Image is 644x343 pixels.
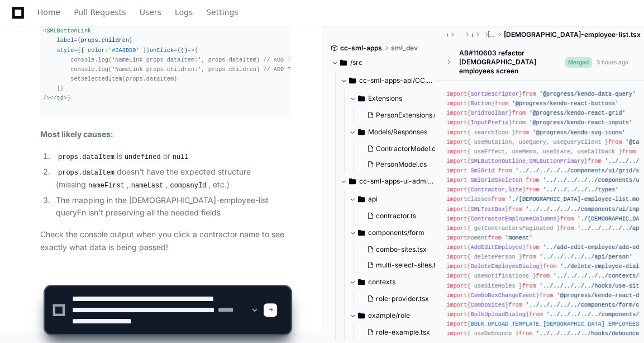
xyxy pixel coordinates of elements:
[470,100,491,107] span: Button
[622,148,636,154] span: from
[2,17,238,112] div: <T>( : , : ) { ( ) }
[560,224,574,231] span: from
[560,215,574,222] span: from
[56,152,117,162] code: props.dataItem
[529,119,632,126] span: '@progress/kendo-react-inputs'
[376,111,441,120] span: PersonExtensions.cs
[470,215,556,222] span: ContractorEmployeeColumns
[446,129,467,135] span: import
[349,74,356,87] svg: Directory
[362,141,439,157] button: ContractorModel.cs
[368,228,424,237] span: components/form
[376,261,443,270] span: multi-select-sites.tsx
[470,205,505,212] span: SMLTextBox
[331,54,427,72] button: /src
[526,186,540,193] span: from
[362,242,443,257] button: combo-sites.tsx
[446,253,467,260] span: import
[115,47,136,54] span: 0A8DD0
[349,190,445,208] button: api
[368,94,402,103] span: Extensions
[50,95,67,101] span: </ >
[504,30,641,39] span: [DEMOGRAPHIC_DATA]-employee-list.tsx
[170,152,191,162] code: null
[362,208,438,224] button: contractor.ts
[358,92,365,105] svg: Directory
[446,158,467,165] span: import
[2,18,356,101] span: { console.log('NameLink props.dataItem:', props.dataItem) // ADD THIS LINE console.log('NameLink ...
[446,177,467,184] span: import
[529,110,626,116] span: '@progress/kendo-react-grid'
[447,30,448,39] span: cc-sml-apps-ui-admin
[446,244,467,251] span: import
[446,110,467,116] span: import
[358,226,365,239] svg: Directory
[526,244,540,251] span: from
[488,30,495,39] span: [DEMOGRAPHIC_DATA]-employee-list
[177,47,187,54] span: {()
[522,253,536,260] span: from
[512,119,526,126] span: from
[446,138,467,145] span: import
[362,257,443,273] button: multi-select-sites.tsx
[350,58,362,67] span: /src
[340,172,436,190] button: cc-sml-apps-ui-admin/src
[53,194,290,220] li: The mapping in the [DEMOGRAPHIC_DATA]-employee-list queryFn isn't preserving all the needed fields
[505,234,532,241] span: 'moment'
[608,138,622,145] span: from
[565,57,592,67] span: Merged
[508,205,522,212] span: from
[376,245,427,254] span: combo-sites.tsx
[349,123,445,141] button: Models/Responses
[491,196,505,203] span: from
[522,91,536,97] span: from
[540,253,632,260] span: '../../../../../api/person'
[446,224,467,231] span: import
[140,9,161,16] span: Users
[168,181,208,191] code: companyId
[40,228,290,254] p: Check the console output when you click a contractor name to see exactly what data is being passed!
[512,110,526,116] span: from
[340,56,347,69] svg: Directory
[129,181,166,191] code: nameLast
[359,177,436,186] span: cc-sml-apps-ui-admin/src
[543,263,557,270] span: from
[340,72,436,90] button: cc-sml-apps-api/CC.SML.WebApi.Admin
[470,186,505,193] span: Contractor
[470,177,522,184] span: SmlGridSkeleton
[516,129,529,135] span: from
[470,110,508,116] span: GridToolbar
[376,144,439,153] span: ContractorModel.cs
[53,166,290,192] li: doesn't have the expected structure (missing , , , etc.)
[78,37,133,44] span: {props.children}
[470,91,518,97] span: SortDescriptor
[359,76,436,85] span: cc-sml-apps-api/CC.SML.WebApi.Admin
[340,44,382,53] span: cc-sml-apps
[446,100,467,107] span: import
[529,158,584,165] span: SMLButtonPrimary
[532,129,625,135] span: '@progress/kendo-svg-icons'
[488,234,502,241] span: from
[53,150,290,163] li: is or
[446,263,467,270] span: import
[470,119,508,126] span: InputPrefix
[349,224,445,242] button: components/form
[498,167,512,174] span: from
[470,263,539,270] span: DeleteEmployeeDialog
[362,157,439,172] button: PersonModel.cs
[446,234,467,241] span: import
[368,128,427,137] span: Models/Responses
[470,244,522,251] span: AddEditEmployee
[376,212,416,220] span: contractor.ts
[349,175,356,188] svg: Directory
[446,205,467,212] span: import
[526,177,540,184] span: from
[459,49,565,76] div: AB#110603 refactor [DEMOGRAPHIC_DATA] employees screen
[56,168,117,178] code: props.dataItem
[88,47,108,54] span: color:
[588,158,602,165] span: from
[57,47,74,54] span: style
[175,9,193,16] span: Logs
[508,186,522,193] span: Site
[376,160,427,169] span: PersonModel.cs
